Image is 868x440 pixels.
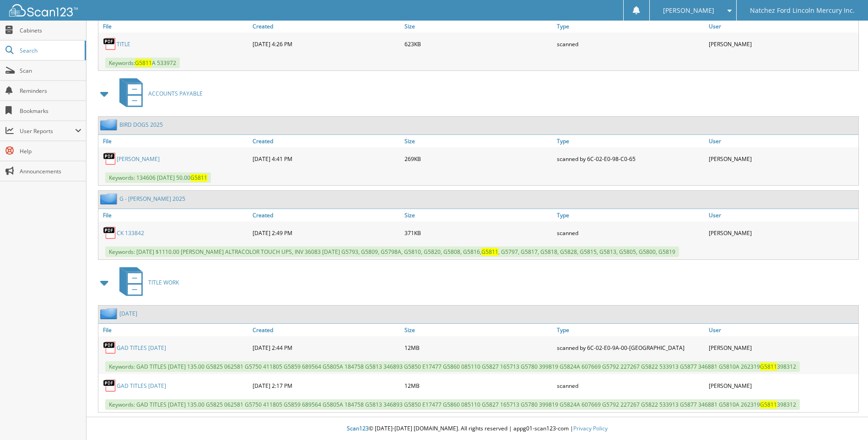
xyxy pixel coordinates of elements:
a: ACCOUNTS PAYABLE [114,75,203,112]
span: Keywords: 134606 [DATE] 50.00 [105,172,211,183]
span: Keywords: [DATE] $1110.00 [PERSON_NAME] ALTRACOLOR TOUCH UPS, INV 36083 [DATE] G5793, G5809, G579... [105,247,679,257]
span: TITLE WORK [148,279,179,286]
div: 269KB [402,150,554,168]
div: 623KB [402,35,554,53]
span: Bookmarks [20,107,81,115]
a: Created [250,209,402,221]
iframe: Chat Widget [822,396,868,440]
a: User [706,135,858,147]
div: [DATE] 2:17 PM [250,376,402,395]
div: [PERSON_NAME] [706,150,858,168]
a: Size [402,209,554,221]
a: User [706,209,858,221]
a: Type [555,135,706,147]
span: Keywords: A 533972 [105,58,180,68]
img: PDF.png [103,341,117,354]
div: © [DATE]-[DATE] [DOMAIN_NAME]. All rights reserved | appg01-scan123-com | [86,418,868,440]
a: TITLE [117,40,130,48]
a: Privacy Policy [573,424,608,432]
div: scanned by 6C-02-E0-9A-00-[GEOGRAPHIC_DATA] [555,338,706,357]
div: [PERSON_NAME] [706,35,858,53]
img: PDF.png [103,37,117,51]
a: Created [250,20,402,32]
div: 12MB [402,338,554,357]
a: Size [402,324,554,336]
span: G5811 [760,363,777,370]
div: 12MB [402,376,554,395]
span: Reminders [20,87,81,95]
a: Type [555,209,706,221]
a: Created [250,324,402,336]
span: Search [20,47,80,54]
span: G5811 [760,401,777,408]
img: folder2.png [100,308,119,319]
a: [DATE] [119,310,137,317]
a: G - [PERSON_NAME] 2025 [119,195,185,203]
a: User [706,324,858,336]
span: [PERSON_NAME] [663,8,714,13]
a: File [98,209,250,221]
a: Type [555,324,706,336]
a: Size [402,20,554,32]
a: GAD TITLES [DATE] [117,344,166,352]
a: BIRD DOGS 2025 [119,121,163,129]
span: Announcements [20,167,81,175]
a: TITLE WORK [114,264,179,300]
span: User Reports [20,127,75,135]
a: CK 133842 [117,229,144,237]
img: PDF.png [103,152,117,166]
img: PDF.png [103,379,117,392]
div: [DATE] 4:26 PM [250,35,402,53]
span: Cabinets [20,27,81,34]
div: [DATE] 2:49 PM [250,224,402,242]
span: G5811 [481,248,498,256]
div: [PERSON_NAME] [706,224,858,242]
div: scanned [555,35,706,53]
span: ACCOUNTS PAYABLE [148,90,203,97]
img: PDF.png [103,226,117,240]
span: Keywords: GAD TITLES [DATE] 135.00 G5825 062581 G5750 411805 G5859 689564 G5805A 184758 G5813 346... [105,361,800,372]
span: Natchez Ford Lincoln Mercury Inc. [750,8,855,13]
a: File [98,135,250,147]
div: 371KB [402,224,554,242]
a: Type [555,20,706,32]
a: Created [250,135,402,147]
span: Scan [20,67,81,75]
a: Size [402,135,554,147]
span: G5811 [190,174,207,182]
span: Keywords: GAD TITLES [DATE] 135.00 G5825 062581 G5750 411805 G5859 689564 G5805A 184758 G5813 346... [105,399,800,410]
img: scan123-logo-white.svg [9,4,78,16]
div: [PERSON_NAME] [706,376,858,395]
div: scanned [555,224,706,242]
div: [PERSON_NAME] [706,338,858,357]
div: scanned [555,376,706,395]
img: folder2.png [100,119,119,130]
a: File [98,324,250,336]
div: [DATE] 2:44 PM [250,338,402,357]
a: GAD TITLES [DATE] [117,382,166,390]
span: Help [20,147,81,155]
img: folder2.png [100,193,119,204]
span: Scan123 [347,424,369,432]
div: [DATE] 4:41 PM [250,150,402,168]
div: scanned by 6C-02-E0-98-C0-65 [555,150,706,168]
a: User [706,20,858,32]
span: G5811 [135,59,152,67]
a: [PERSON_NAME] [117,155,160,163]
a: File [98,20,250,32]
